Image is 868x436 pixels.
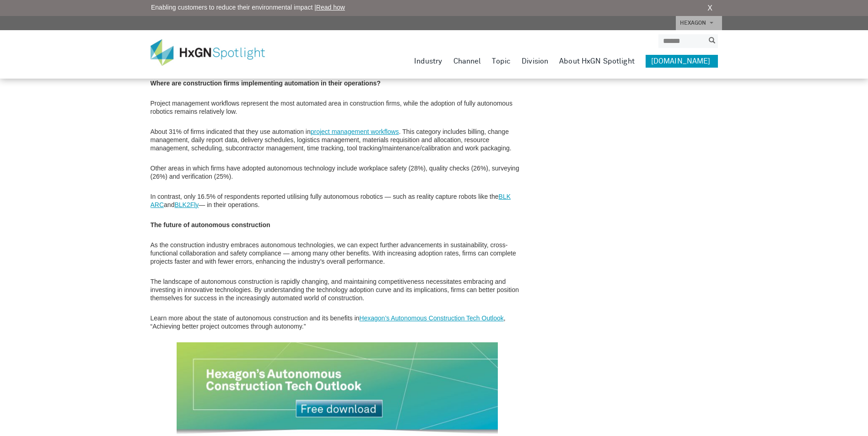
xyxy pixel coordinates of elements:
a: [DOMAIN_NAME] [646,55,718,68]
p: The landscape of autonomous construction is rapidly changing, and maintaining competitiveness nec... [151,277,524,302]
a: HEXAGON [676,16,722,30]
a: BLK ARC [151,193,511,208]
p: As the construction industry embraces autonomous technologies, we can expect further advancements... [151,241,524,266]
img: HxGN Spotlight [151,39,279,66]
p: In contrast, only 16.5% of respondents reported utilising fully autonomous robotics — such as rea... [151,192,524,209]
span: Enabling customers to reduce their environmental impact | [151,3,345,12]
a: Topic [492,55,511,68]
a: Hexagon’s Autonomous Construction Tech Outlook [359,314,503,322]
p: About 31% of firms indicated that they use automation in . This category includes billing, change... [151,128,524,152]
a: BLK2Fly [174,201,199,208]
a: Channel [453,55,481,68]
a: project management workflows [311,128,399,135]
a: X [707,3,712,14]
p: Other areas in which firms have adopted autonomous technology include workplace safety (28%), qua... [151,164,524,181]
img: Banner for Hexagon's Autonomous Construction Tech Outlook report [177,342,498,434]
a: Division [522,55,548,68]
strong: The future of autonomous construction [151,221,270,229]
a: Industry [414,55,442,68]
a: Read how [316,4,345,11]
p: Learn more about the state of autonomous construction and its benefits in , “Achieving better pro... [151,314,524,330]
strong: Where are construction firms implementing automation in their operations? [151,80,381,87]
p: Project management workflows represent the most automated area in construction firms, while the a... [151,99,524,116]
a: About HxGN Spotlight [559,55,635,68]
